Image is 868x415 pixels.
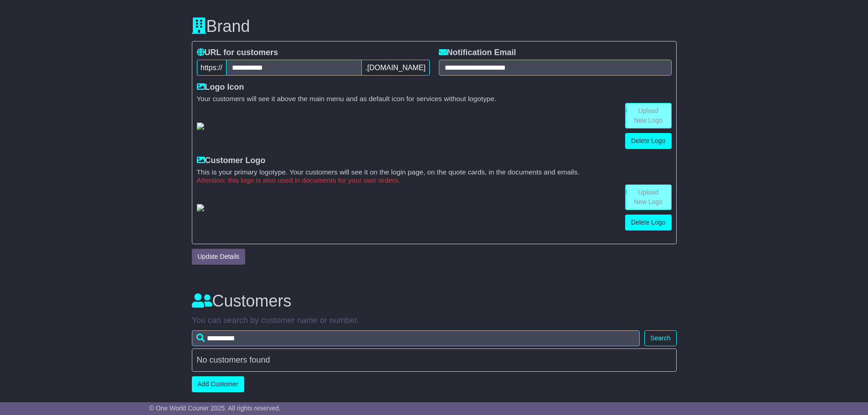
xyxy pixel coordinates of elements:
[197,82,244,92] label: Logo Icon
[192,376,244,392] a: Add Customer
[197,355,672,365] div: No customers found
[197,168,672,176] small: This is your primary logotype. Your customers will see it on the login page, on the quote cards, ...
[197,204,204,211] img: GetCustomerLogo
[192,249,246,265] button: Update Details
[197,48,278,58] label: URL for customers
[192,316,677,326] p: You can search by customer name or number.
[361,60,429,76] span: .[DOMAIN_NAME]
[197,176,672,184] small: Attention: this logo is also used in documents for your own orders.
[197,95,672,103] small: Your customers will see it above the main menu and as default icon for services without logotype.
[192,292,677,310] h3: Customers
[192,17,677,36] h3: Brand
[197,60,226,76] span: https://
[197,123,204,130] img: GetResellerIconLogo
[625,215,672,231] a: Delete Logo
[439,48,516,58] label: Notification Email
[625,103,672,128] a: Upload New Logo
[644,330,676,346] button: Search
[625,184,672,210] a: Upload New Logo
[625,133,672,149] a: Delete Logo
[149,405,281,412] span: © One World Courier 2025. All rights reserved.
[197,156,266,166] label: Customer Logo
